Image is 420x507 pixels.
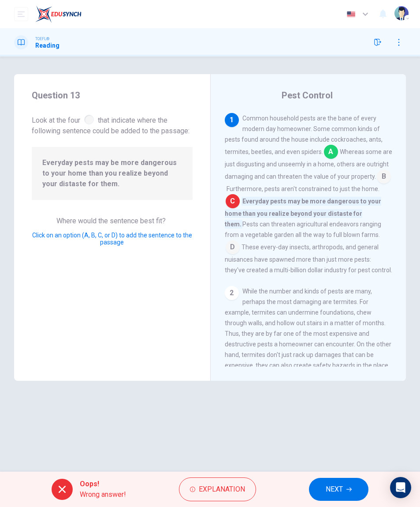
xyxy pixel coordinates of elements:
button: open mobile menu [14,7,28,21]
span: B [377,169,391,184]
button: Explanation [179,477,256,501]
span: Everyday pests may be more dangerous to your home than you realize beyond your distaste for them. [225,197,381,229]
h4: Pest Control [282,88,333,102]
span: Explanation [199,483,245,496]
span: D [226,240,240,254]
div: Open Intercom Messenger [390,477,411,498]
div: 2 [225,286,239,300]
span: Everyday pests may be more dangerous to your home than you realize beyond your distaste for them. [42,158,182,189]
span: Wrong answer! [80,489,126,500]
img: Profile picture [394,6,409,20]
span: Oops! [80,479,126,489]
img: EduSynch logo [35,5,82,23]
span: These every-day insects, arthropods, and general nuisances have spawned more than just more pests... [225,244,392,274]
span: Where would the sentence best fit? [56,217,167,225]
span: While the number and kinds of pests are many, perhaps the most damaging are termites. For example... [225,288,391,464]
h4: Question 13 [32,88,193,102]
div: 1 [225,113,239,127]
span: A [324,145,338,159]
span: Click on an option (A, B, C, or D) to add the sentence to the passage [32,232,192,246]
span: Common household pests are the bane of every modern day homeowner. Some common kinds of pests fou... [225,115,383,155]
span: C [226,194,240,208]
span: Pests can threaten agricultural endeavors ranging from a vegetable garden all the way to full blo... [225,221,381,238]
span: Whereas some are just disgusting and unseemly in a home, others are outright damaging and can thr... [225,148,392,180]
span: Furthermore, pests aren't constrained to just the home. [227,185,379,192]
span: TOEFL® [35,36,49,42]
img: en [346,11,357,18]
span: NEXT [326,483,343,496]
span: Look at the four that indicate where the following sentence could be added to the passage: [32,113,193,136]
h1: Reading [35,42,59,49]
button: NEXT [309,478,368,501]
